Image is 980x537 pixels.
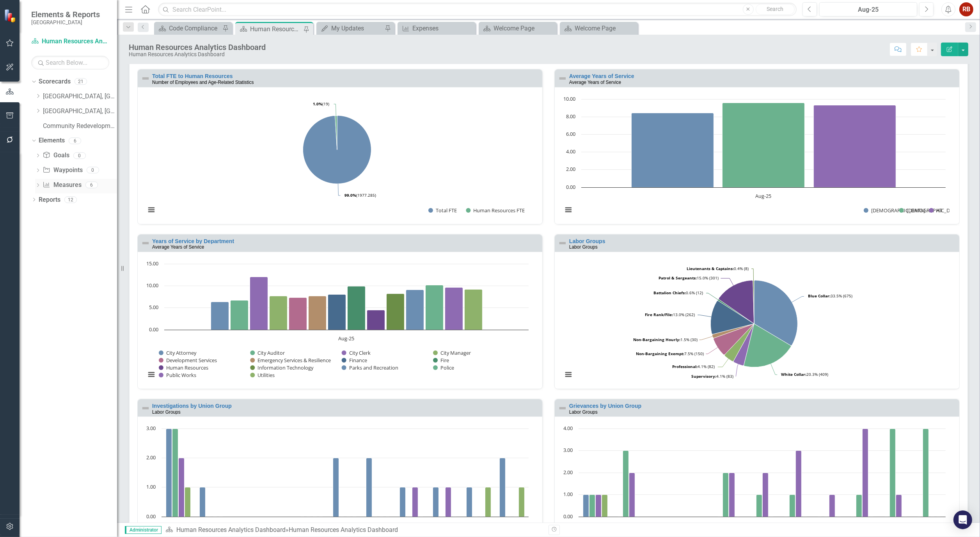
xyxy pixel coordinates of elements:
[687,522,702,529] text: Jan-25
[481,23,555,33] a: Welcome Page
[620,522,637,529] text: Nov-24
[31,37,109,46] a: Human Resources Analytics Dashboard
[159,350,197,356] button: Show City Attorney
[403,522,420,529] text: May-25
[176,526,286,533] a: Human Resources Analytics Dashboard
[125,526,162,534] span: Administrator
[554,69,960,224] div: Double-Click to Edit
[270,296,288,330] path: Aug-25, 7.7. City Manager.
[400,487,406,517] path: May-25, 1. General Investigations.
[562,23,636,33] a: Welcome Page
[141,404,150,413] img: Not Defined
[270,296,288,330] g: City Manager, bar series 4 of 14 with 1 bar.
[563,469,573,476] text: 2.00
[440,349,471,356] text: City Manager
[633,337,680,342] tspan: Non-Bargaining Hourly:
[814,105,896,187] path: Aug-25, 9.32570423. All.
[808,293,831,299] tspan: Blue Collar:
[156,23,220,33] a: Code Compliance
[166,372,196,379] text: Public Works
[863,429,868,517] path: Jun-25, 4. General.
[596,495,602,517] path: Oct-24, 1. General.
[43,166,82,175] a: Waypoints
[629,473,635,517] path: Nov-24, 2. General.
[636,351,704,356] text: 7.5% (150)
[339,335,355,342] text: Aug-25
[781,372,828,377] text: 20.3% (409)
[349,364,398,371] text: Parks and Recreation
[829,495,835,517] path: May-25, 1. General.
[333,458,339,517] path: Mar-25, 2. General Investigations.
[936,207,942,214] text: All
[152,73,233,79] a: Total FTE to Human Resources
[137,69,543,224] div: Double-Click to Edit
[250,350,285,356] button: Show City Auditor
[73,152,86,159] div: 0
[566,183,575,190] text: 0.00
[763,473,769,517] path: Mar-25, 2. General.
[146,369,157,380] button: View chart menu, Chart
[959,2,973,16] div: RB
[563,425,573,432] text: 4.00
[342,357,367,364] button: Show Finance
[169,23,220,33] div: Code Compliance
[344,192,376,198] text: (1977.285)
[719,280,754,324] path: Patrol & Sergeants, 301.
[583,495,921,517] g: FOP, bar series 1 of 4 with 11 bars.
[289,526,398,533] div: Human Resources Analytics Dashboard
[149,304,158,311] text: 5.00
[822,5,914,14] div: Aug-25
[43,151,69,160] a: Goals
[504,522,520,529] text: Aug-25
[559,95,955,222] div: Chart. Highcharts interactive chart.
[146,260,158,267] text: 15.00
[387,293,405,330] path: Aug-25, 8.17647059. Information Technology.
[200,487,206,517] path: Nov-24, 1. General Investigations.
[309,296,327,330] path: Aug-25, 7.71428571. Emergency Services & Resilience.
[659,275,697,281] tspan: Patrol & Sergeants:
[166,357,217,364] text: Development Services
[790,495,795,517] path: Apr-25, 1. IAFF.
[559,260,955,387] div: Chart. Highcharts interactive chart.
[313,101,329,107] text: (19)
[39,196,60,204] a: Reports
[559,260,950,387] svg: Interactive chart
[569,409,598,415] small: Labor Groups
[146,425,156,432] text: 3.00
[756,4,795,15] button: Search
[309,296,327,330] g: Emergency Services & Resilience, bar series 6 of 14 with 1 bar.
[141,74,150,83] img: Not Defined
[289,297,307,330] path: Aug-25, 7.34193548. Development Services.
[142,260,533,387] svg: Interactive chart
[337,522,353,529] text: Mar-25
[146,483,156,490] text: 1.00
[445,287,463,330] g: Public Works, bar series 13 of 14 with 1 bar.
[179,458,185,517] path: Oct-24, 2. IAFF Investigations.
[170,522,186,529] text: Oct-24
[929,207,942,214] button: Show All
[923,429,929,517] path: Aug-25, 4. IAFF.
[250,357,333,364] button: Show Emergency Services & Resilience
[729,473,735,517] path: Feb-25, 2. General.
[767,6,783,12] span: Search
[446,487,451,517] path: Jun-25, 1. IAFF Investigations.
[303,116,371,184] path: Total FTE, 1,977.285.
[250,277,268,330] path: Aug-25, 12. City Clerk.
[152,244,204,250] small: Average Years of Service
[485,487,491,517] path: Jul-25, 1. Non-Bargaining Investigations.
[623,451,629,517] path: Nov-24, 3. IAFF.
[146,204,157,215] button: View chart menu, Chart
[754,280,798,345] path: Blue Collar, 675.
[159,372,196,379] button: Show Public Works
[907,207,960,214] text: [DEMOGRAPHIC_DATA]
[820,522,837,529] text: May-25
[744,324,791,367] path: White Collar, 409.
[854,522,870,529] text: Jun-25
[440,357,449,364] text: Fire
[43,92,117,101] a: [GEOGRAPHIC_DATA], [GEOGRAPHIC_DATA] Business Initiatives
[632,113,714,187] path: Aug-25, 8.43951613. Females.
[367,310,385,330] g: Human Resources, bar series 9 of 14 with 1 bar.
[754,522,771,529] text: Mar-25
[141,238,150,248] img: Not Defined
[43,181,81,190] a: Measures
